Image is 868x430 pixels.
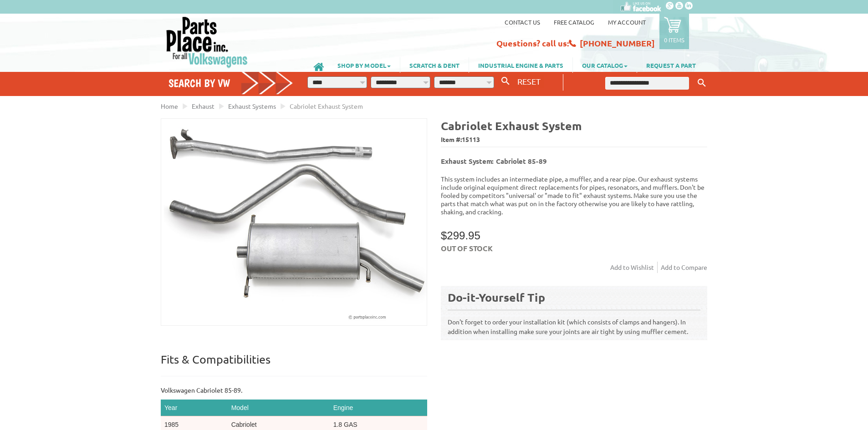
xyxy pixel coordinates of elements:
[228,102,276,110] a: Exhaust Systems
[400,57,469,73] a: SCRATCH & DENT
[610,262,658,273] a: Add to Wishlist
[517,76,541,86] span: RESET
[469,57,572,73] a: INDUSTRIAL ENGINE & PARTS
[290,102,363,110] span: Cabriolet Exhaust System
[168,76,293,90] h4: Search by VW
[448,290,545,304] b: Do-it-Yourself Tip
[441,229,480,242] span: $299.95
[659,14,689,49] a: 0 items
[441,118,582,133] b: Cabriolet Exhaust System
[573,57,637,73] a: OUR CATALOG
[462,135,480,143] span: 15113
[228,400,330,416] th: Model
[514,75,544,88] button: RESET
[161,400,228,416] th: Year
[637,57,705,73] a: REQUEST A PART
[448,309,700,336] p: Don't forget to order your installation kit (which consists of clamps and hangers). In addition w...
[661,262,707,273] a: Add to Compare
[441,133,707,147] span: Item #:
[161,385,427,395] p: Volkswagen Cabriolet 85-89.
[165,16,249,68] img: Parts Place Inc!
[192,102,214,110] a: Exhaust
[328,57,400,73] a: SHOP BY MODEL
[330,400,427,416] th: Engine
[608,18,646,26] a: My Account
[664,36,684,44] p: 0 items
[161,352,427,376] p: Fits & Compatibilities
[441,175,707,216] p: This system includes an intermediate pipe, a muffler, and a rear pipe. Our exhaust systems includ...
[554,18,594,26] a: Free Catalog
[161,119,427,325] img: Cabriolet Exhaust System
[441,243,493,253] span: Out of stock
[505,18,540,26] a: Contact us
[498,75,513,88] button: Search By VW...
[161,102,178,110] a: Home
[695,76,709,91] button: Keyword Search
[441,157,547,166] b: Exhaust System: Cabriolet 85-89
